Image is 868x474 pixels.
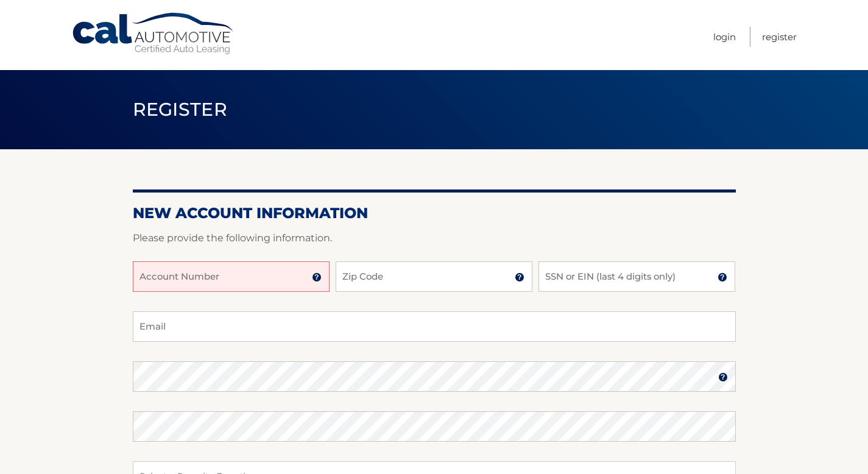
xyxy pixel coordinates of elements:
p: Please provide the following information. [133,230,736,247]
a: Login [713,27,736,47]
input: SSN or EIN (last 4 digits only) [538,261,735,292]
input: Zip Code [336,261,532,292]
img: tooltip.svg [718,272,727,282]
a: Cal Automotive [71,12,236,55]
img: tooltip.svg [515,272,524,282]
a: Register [762,27,797,47]
span: Register [133,98,228,121]
h2: New Account Information [133,204,736,222]
input: Account Number [133,261,330,292]
img: tooltip.svg [718,372,728,382]
img: tooltip.svg [312,272,322,282]
input: Email [133,311,736,342]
